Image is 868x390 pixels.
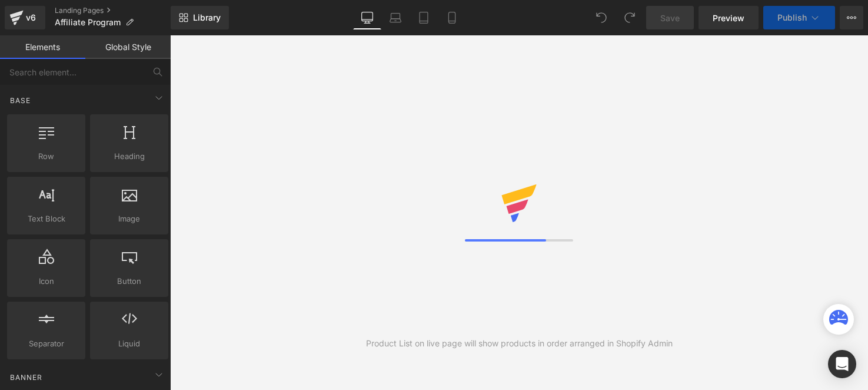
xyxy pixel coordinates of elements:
div: v6 [24,10,38,25]
span: Separator [11,338,82,350]
span: Heading [94,150,165,163]
button: Publish [763,6,835,29]
div: Product List on live page will show products in order arranged in Shopify Admin [366,337,673,350]
span: Icon [11,275,82,287]
a: Desktop [353,6,381,29]
span: Text Block [11,213,82,225]
a: New Library [171,6,229,29]
span: Row [11,150,82,163]
button: More [840,6,863,29]
a: Preview [699,6,759,29]
span: Base [9,95,32,106]
div: Open Intercom Messenger [828,350,856,378]
span: Button [94,275,165,287]
span: Liquid [94,338,165,350]
a: Laptop [381,6,410,29]
a: Mobile [438,6,466,29]
span: Affiliate Program [55,18,121,27]
button: Undo [590,6,613,29]
a: v6 [5,6,45,29]
span: Preview [713,12,744,24]
a: Global Style [85,35,171,59]
span: Image [94,213,165,225]
span: Banner [9,372,44,383]
button: Redo [618,6,641,29]
span: Publish [777,13,807,22]
span: Library [193,12,221,23]
span: Save [660,12,680,24]
a: Tablet [410,6,438,29]
a: Landing Pages [55,6,171,15]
